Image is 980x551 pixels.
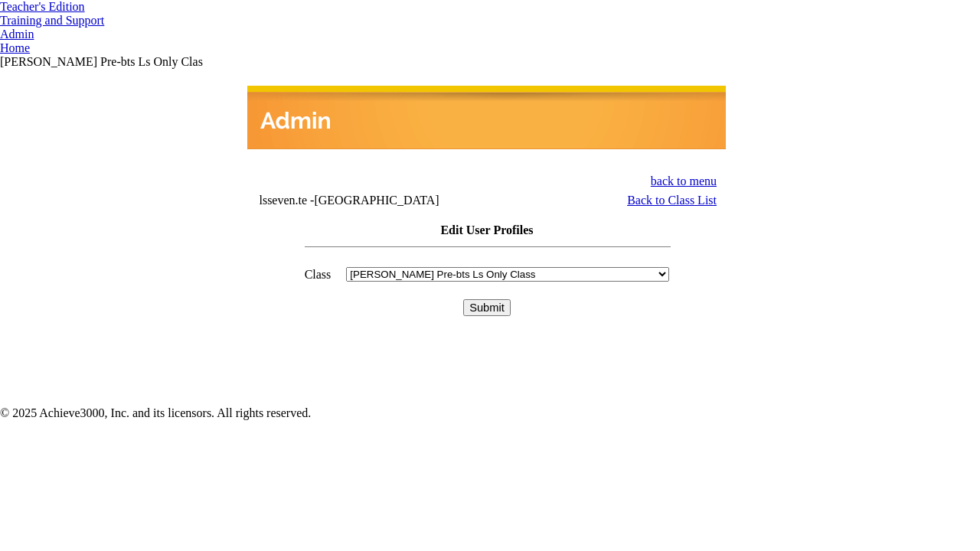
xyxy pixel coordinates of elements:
[440,223,533,236] span: Edit User Profiles
[85,4,93,11] img: teacher_arrow.png
[463,299,511,316] input: Submit
[651,174,717,187] a: back to menu
[304,266,332,282] td: Class
[314,194,439,207] nobr: [GEOGRAPHIC_DATA]
[259,194,540,207] td: lsseven.te -
[627,194,717,207] a: Back to Class List
[104,20,110,24] img: teacher_arrow_small.png
[247,86,726,149] img: header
